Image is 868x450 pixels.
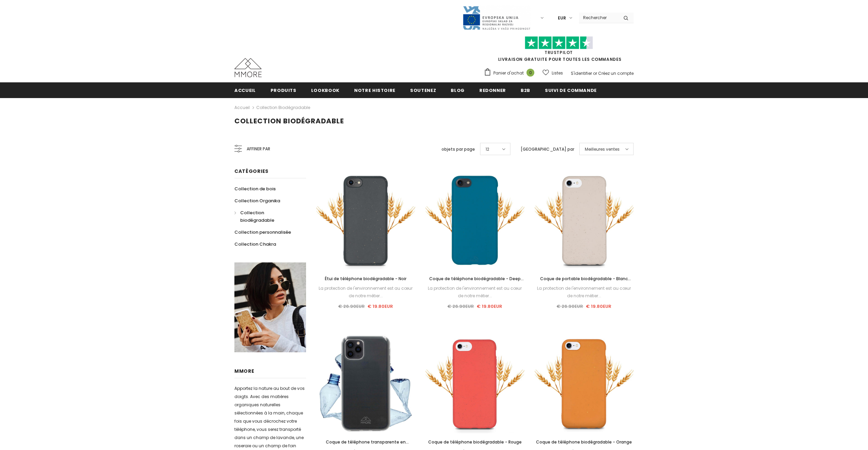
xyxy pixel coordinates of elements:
span: Blog [451,87,465,94]
span: € 19.80EUR [477,303,502,310]
img: Faites confiance aux étoiles pilotes [525,36,593,50]
a: Collection de bois [234,183,276,195]
span: Collection Organika [234,197,280,204]
span: EUR [558,15,566,22]
span: Catégories [234,168,269,175]
span: € 26.90EUR [556,303,583,310]
a: Suivi de commande [545,82,597,98]
a: Coque de téléphone biodégradable - Deep Sea Blue [425,275,524,283]
span: Coque de téléphone biodégradable - Orange [536,439,632,445]
a: Blog [451,82,465,98]
span: MMORE [234,368,255,374]
span: € 19.80EUR [586,303,611,310]
span: Produits [271,87,296,94]
span: Étui de téléphone biodégradable - Noir [325,276,406,282]
a: Listes [542,67,563,79]
a: Étui de téléphone biodégradable - Noir [316,275,415,283]
label: objets par page [442,146,475,153]
a: Créez un compte [598,70,634,76]
a: Lookbook [311,82,339,98]
span: € 26.90EUR [447,303,474,310]
a: Collection biodégradable [256,105,310,110]
a: Coque de téléphone biodégradable - Rouge [425,438,524,446]
img: Cas MMORE [234,58,262,77]
a: Collection Organika [234,195,280,207]
label: [GEOGRAPHIC_DATA] par [521,146,574,153]
span: Listes [552,70,563,77]
span: Coque de téléphone biodégradable - Rouge [428,439,522,445]
img: Javni Razpis [462,5,531,30]
span: Accueil [234,87,256,94]
a: Coque de portable biodégradable - Blanc naturel [535,275,634,283]
a: S'identifier [571,70,592,76]
a: soutenez [410,82,436,98]
span: LIVRAISON GRATUITE POUR TOUTES LES COMMANDES [484,39,634,62]
a: Accueil [234,104,250,112]
span: € 19.80EUR [367,303,393,310]
span: Collection biodégradable [234,116,344,126]
div: La protection de l'environnement est au cœur de notre métier... [425,285,524,300]
span: Affiner par [247,145,270,153]
span: Redonner [479,87,506,94]
span: Collection Chakra [234,241,276,247]
span: Suivi de commande [545,87,597,94]
a: Panier d'achat 0 [484,68,538,78]
span: Meilleures ventes [585,146,620,153]
a: Javni Razpis [462,15,531,21]
a: Coque de téléphone biodégradable - Orange [535,438,634,446]
span: Collection biodégradable [240,209,274,223]
a: Collection Chakra [234,238,276,250]
input: Search Site [579,13,618,23]
a: Collection personnalisée [234,226,291,238]
span: Coque de téléphone biodégradable - Deep Sea Blue [429,276,524,289]
a: TrustPilot [545,50,573,55]
span: Panier d'achat [493,70,524,77]
span: Coque de portable biodégradable - Blanc naturel [540,276,631,289]
a: Accueil [234,82,256,98]
span: Notre histoire [354,87,395,94]
div: La protection de l'environnement est au cœur de notre métier... [316,285,415,300]
a: Coque de téléphone transparente en plastique océanique recyclé [316,438,415,446]
a: Produits [271,82,296,98]
span: € 26.90EUR [338,303,365,310]
div: La protection de l'environnement est au cœur de notre métier... [535,285,634,300]
a: Notre histoire [354,82,395,98]
span: B2B [521,87,530,94]
a: B2B [521,82,530,98]
span: Collection personnalisée [234,229,291,235]
span: 0 [526,69,534,77]
span: Lookbook [311,87,339,94]
span: soutenez [410,87,436,94]
span: 12 [486,146,489,153]
a: Collection biodégradable [234,207,299,226]
span: or [593,70,597,76]
span: Collection de bois [234,186,276,192]
a: Redonner [479,82,506,98]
